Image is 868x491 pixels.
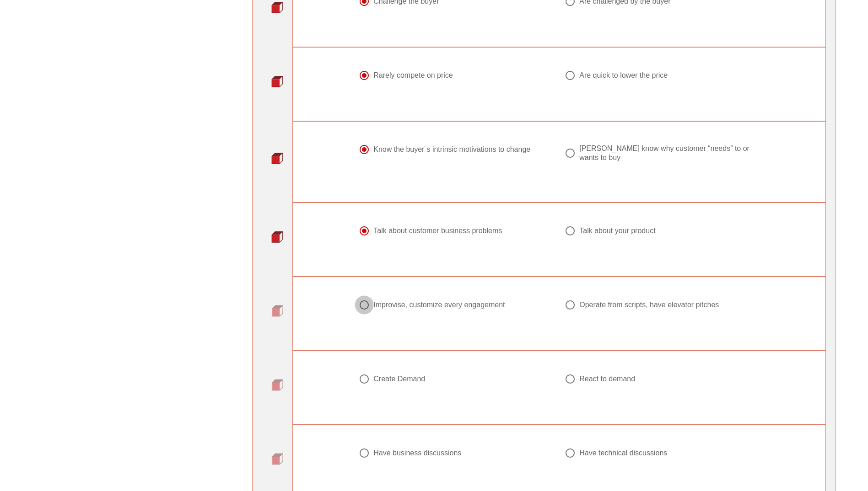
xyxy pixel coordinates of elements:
div: Operate from scripts, have elevator pitches [579,300,719,310]
div: Create Demand [373,374,425,384]
img: question-bullet.png [271,453,283,465]
div: Talk about customer business problems [373,226,502,235]
div: Know the buyer ́s intrinsic motivations to change [373,145,530,154]
img: question-bullet-actve.png [271,231,283,243]
img: question-bullet.png [271,379,283,391]
img: question-bullet.png [271,305,283,317]
img: question-bullet-actve.png [271,75,283,87]
div: Have business discussions [373,448,461,458]
div: Are quick to lower the price [579,71,668,80]
img: question-bullet-actve.png [271,152,283,164]
div: Talk about your product [579,226,655,235]
div: Rarely compete on price [373,71,453,80]
img: question-bullet-actve.png [271,1,283,13]
div: [PERSON_NAME] know why customer “needs” to or wants to buy [579,144,752,162]
div: React to demand [579,374,635,384]
div: Have technical discussions [579,448,667,458]
div: Improvise, customize every engagement [373,300,505,310]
